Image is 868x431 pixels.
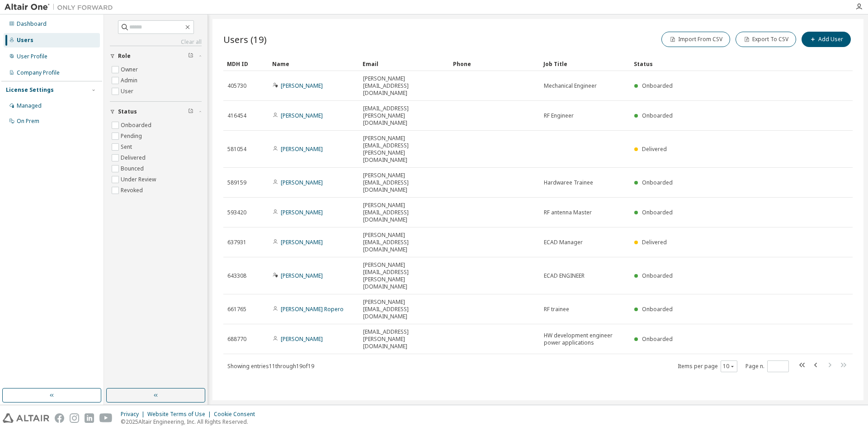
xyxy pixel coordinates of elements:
[121,86,135,97] label: User
[17,37,33,44] div: Users
[227,112,246,119] span: 416454
[363,261,445,290] span: [PERSON_NAME][EMAIL_ADDRESS][PERSON_NAME][DOMAIN_NAME]
[227,336,246,343] span: 688770
[227,239,246,246] span: 637931
[227,146,246,153] span: 581054
[118,52,131,60] span: Role
[121,64,140,75] label: Owner
[17,102,42,109] div: Managed
[121,163,146,174] label: Bounced
[363,57,446,71] div: Email
[281,145,323,153] a: [PERSON_NAME]
[736,32,796,47] button: Export To CSV
[363,298,445,320] span: [PERSON_NAME][EMAIL_ADDRESS][DOMAIN_NAME]
[634,57,806,71] div: Status
[227,179,246,186] span: 589159
[110,102,202,122] button: Status
[85,413,94,423] img: linkedin.svg
[5,3,118,12] img: Altair One
[118,108,137,115] span: Status
[121,174,158,185] label: Under Review
[227,209,246,216] span: 593420
[544,179,593,186] span: Hardwaree Trainee
[723,363,735,370] button: 10
[227,57,265,71] div: MDH ID
[147,411,214,418] div: Website Terms of Use
[17,118,39,125] div: On Prem
[544,272,585,279] span: ECAD ENGINEER
[745,360,789,372] span: Page n.
[281,238,323,246] a: [PERSON_NAME]
[642,179,673,186] span: Onboarded
[544,239,583,246] span: ECAD Manager
[17,53,47,60] div: User Profile
[121,185,145,196] label: Revoked
[121,120,153,131] label: Onboarded
[281,305,344,313] a: [PERSON_NAME] Ropero
[544,82,597,90] span: Mechanical Engineer
[121,418,260,426] p: © 2025 Altair Engineering, Inc. All Rights Reserved.
[121,75,139,86] label: Admin
[121,142,134,152] label: Sent
[227,82,246,90] span: 405730
[642,82,673,90] span: Onboarded
[17,69,60,76] div: Company Profile
[227,272,246,279] span: 643308
[544,209,592,216] span: RF antenna Master
[642,208,673,216] span: Onboarded
[223,33,267,46] span: Users (19)
[642,272,673,279] span: Onboarded
[17,20,47,28] div: Dashboard
[642,145,667,153] span: Delivered
[121,411,147,418] div: Privacy
[363,135,445,164] span: [PERSON_NAME][EMAIL_ADDRESS][PERSON_NAME][DOMAIN_NAME]
[544,306,569,313] span: RF trainee
[188,108,193,115] span: Clear filter
[281,179,323,186] a: [PERSON_NAME]
[281,112,323,119] a: [PERSON_NAME]
[99,413,113,423] img: youtube.svg
[642,112,673,119] span: Onboarded
[642,305,673,313] span: Onboarded
[281,82,323,90] a: [PERSON_NAME]
[3,413,49,423] img: altair_logo.svg
[70,413,79,423] img: instagram.svg
[272,57,355,71] div: Name
[678,360,737,372] span: Items per page
[110,38,202,46] a: Clear all
[6,86,54,94] div: License Settings
[227,306,246,313] span: 661765
[543,57,627,71] div: Job Title
[363,202,445,223] span: [PERSON_NAME][EMAIL_ADDRESS][DOMAIN_NAME]
[281,335,323,343] a: [PERSON_NAME]
[453,57,536,71] div: Phone
[55,413,64,423] img: facebook.svg
[642,335,673,343] span: Onboarded
[110,46,202,66] button: Role
[121,152,147,163] label: Delivered
[363,328,445,350] span: [EMAIL_ADDRESS][PERSON_NAME][DOMAIN_NAME]
[188,52,193,60] span: Clear filter
[661,32,730,47] button: Import From CSV
[281,208,323,216] a: [PERSON_NAME]
[214,411,260,418] div: Cookie Consent
[363,172,445,194] span: [PERSON_NAME][EMAIL_ADDRESS][DOMAIN_NAME]
[363,105,445,127] span: [EMAIL_ADDRESS][PERSON_NAME][DOMAIN_NAME]
[544,332,626,346] span: HW development engineer power applications
[642,238,667,246] span: Delivered
[802,32,851,47] button: Add User
[121,131,144,142] label: Pending
[363,75,445,97] span: [PERSON_NAME][EMAIL_ADDRESS][DOMAIN_NAME]
[281,272,323,279] a: [PERSON_NAME]
[544,112,574,119] span: RF Engineer
[363,232,445,253] span: [PERSON_NAME][EMAIL_ADDRESS][DOMAIN_NAME]
[227,362,314,370] span: Showing entries 11 through 19 of 19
